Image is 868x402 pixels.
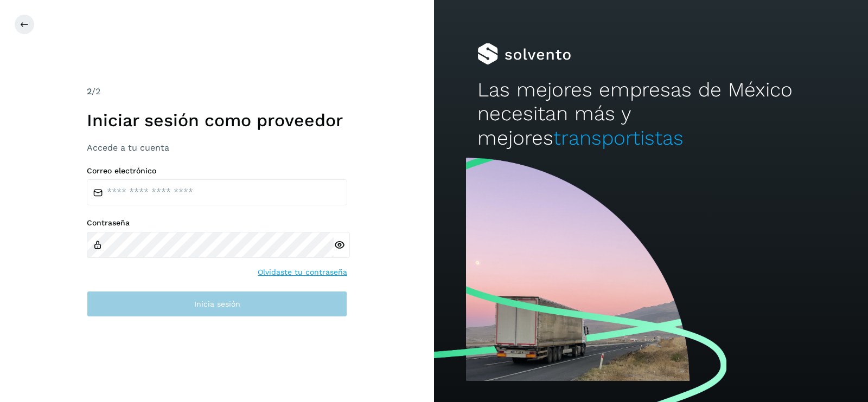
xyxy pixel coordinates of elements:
[477,78,825,150] h2: Las mejores empresas de México necesitan más y mejores
[87,110,347,131] h1: Iniciar sesión como proveedor
[87,86,92,96] span: 2
[87,291,347,317] button: Inicia sesión
[258,267,347,278] a: Olvidaste tu contraseña
[553,126,684,150] span: transportistas
[194,300,240,308] span: Inicia sesión
[87,142,347,153] h3: Accede a tu cuenta
[87,166,347,176] label: Correo electrónico
[87,218,347,228] label: Contraseña
[87,85,347,98] div: /2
